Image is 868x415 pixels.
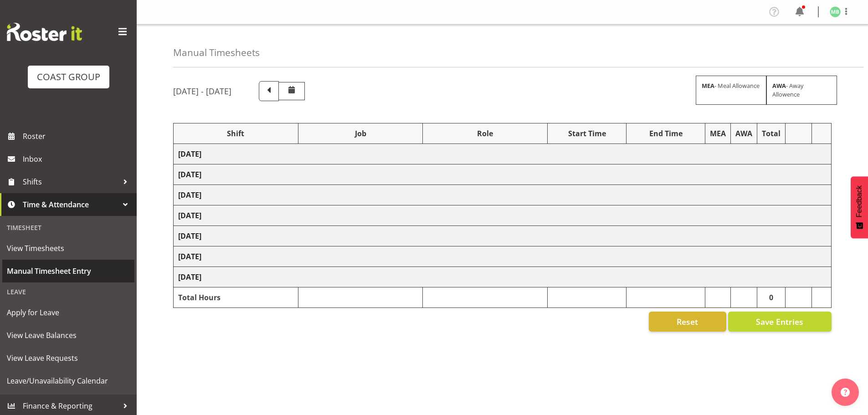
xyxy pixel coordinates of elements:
[174,205,832,226] td: [DATE]
[851,176,868,238] button: Feedback - Show survey
[2,324,134,347] a: View Leave Balances
[174,267,832,287] td: [DATE]
[23,175,118,189] span: Shifts
[174,164,832,185] td: [DATE]
[23,152,132,166] span: Inbox
[728,312,832,332] button: Save Entries
[2,218,134,237] div: Timesheet
[173,86,231,96] h5: [DATE] - [DATE]
[649,312,726,332] button: Reset
[772,82,786,90] strong: AWA
[23,198,118,211] span: Time & Attendance
[702,82,714,90] strong: MEA
[631,128,700,139] div: End Time
[7,351,130,365] span: View Leave Requests
[7,374,130,388] span: Leave/Unavailability Calendar
[7,23,82,41] img: Rosterit website logo
[23,129,132,143] span: Roster
[830,6,841,17] img: mike-bullock1158.jpg
[2,237,134,260] a: View Timesheets
[173,47,260,58] h4: Manual Timesheets
[178,128,293,139] div: Shift
[7,264,130,278] span: Manual Timesheet Entry
[37,70,100,84] div: COAST GROUP
[174,144,832,164] td: [DATE]
[23,399,118,413] span: Finance & Reporting
[2,301,134,324] a: Apply for Leave
[2,260,134,282] a: Manual Timesheet Entry
[7,306,130,319] span: Apply for Leave
[174,246,832,267] td: [DATE]
[677,316,698,328] span: Reset
[766,76,837,105] div: - Away Allowence
[756,316,803,328] span: Save Entries
[855,185,863,217] span: Feedback
[735,128,752,139] div: AWA
[757,287,786,308] td: 0
[303,128,418,139] div: Job
[174,287,298,308] td: Total Hours
[427,128,543,139] div: Role
[841,388,850,397] img: help-xxl-2.png
[710,128,726,139] div: MEA
[7,241,130,255] span: View Timesheets
[174,185,832,205] td: [DATE]
[696,76,766,105] div: - Meal Allowance
[174,226,832,246] td: [DATE]
[7,328,130,342] span: View Leave Balances
[2,369,134,392] a: Leave/Unavailability Calendar
[2,282,134,301] div: Leave
[762,128,781,139] div: Total
[552,128,621,139] div: Start Time
[2,347,134,369] a: View Leave Requests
